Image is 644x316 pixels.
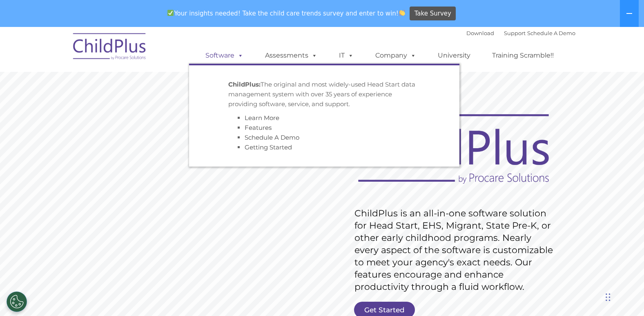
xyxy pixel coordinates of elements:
[367,47,424,64] a: Company
[257,47,325,64] a: Assessments
[603,277,644,316] iframe: Chat Widget
[331,47,362,64] a: IT
[606,285,611,309] div: Drag
[7,292,27,312] button: Cookies Settings
[69,27,151,68] img: ChildPlus by Procare Solutions
[504,30,526,36] a: Support
[164,5,409,21] span: Your insights needed! Take the child care trends survey and enter to win!
[245,134,299,141] a: Schedule A Demo
[484,47,562,64] a: Training Scramble!!
[410,7,456,21] a: Take Survey
[414,7,451,21] span: Take Survey
[228,80,420,109] p: The original and most widely-used Head Start data management system with over 35 years of experie...
[197,47,252,64] a: Software
[354,207,557,293] rs-layer: ChildPlus is an all-in-one software solution for Head Start, EHS, Migrant, State Pre-K, or other ...
[466,30,575,36] font: |
[399,10,405,16] img: 👏
[228,80,261,88] strong: ChildPlus:
[527,30,575,36] a: Schedule A Demo
[430,47,479,64] a: University
[245,143,292,151] a: Getting Started
[167,10,174,16] img: ✅
[245,124,272,131] a: Features
[245,114,279,122] a: Learn More
[466,30,494,36] a: Download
